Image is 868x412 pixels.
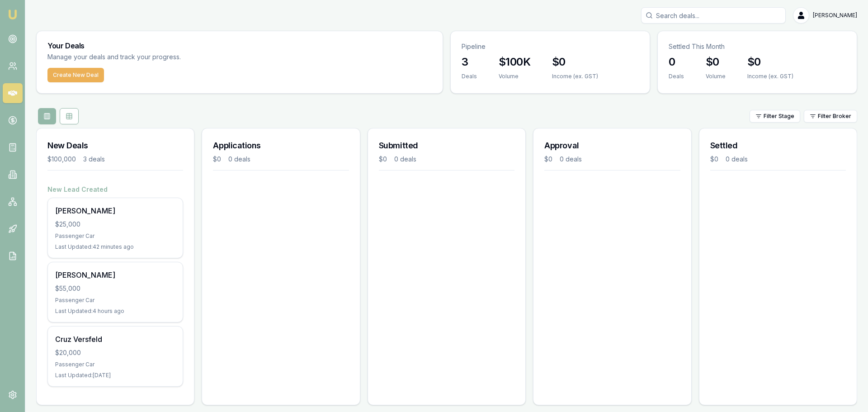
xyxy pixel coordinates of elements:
[394,155,416,164] div: 0 deals
[55,334,175,345] div: Cruz Versfeld
[213,139,349,152] h3: Applications
[55,243,175,251] div: Last Updated: 42 minutes ago
[55,205,175,216] div: [PERSON_NAME]
[55,308,175,315] div: Last Updated: 4 hours ago
[641,7,786,24] input: Search deals
[499,73,530,80] div: Volume
[764,113,794,120] span: Filter Stage
[47,155,76,164] div: $100,000
[379,139,514,152] h3: Submitted
[379,155,387,164] div: $0
[55,361,175,368] div: Passenger Car
[47,52,279,62] p: Manage your deals and track your progress.
[750,110,800,123] button: Filter Stage
[710,155,718,164] div: $0
[818,113,851,120] span: Filter Broker
[669,55,684,69] h3: 0
[804,110,857,123] button: Filter Broker
[7,9,18,20] img: emu-icon-u.png
[462,73,477,80] div: Deals
[47,139,183,152] h3: New Deals
[726,155,748,164] div: 0 deals
[55,220,175,229] div: $25,000
[560,155,582,164] div: 0 deals
[669,42,846,51] p: Settled This Month
[213,155,221,164] div: $0
[706,73,726,80] div: Volume
[55,270,175,280] div: [PERSON_NAME]
[83,155,105,164] div: 3 deals
[544,139,680,152] h3: Approval
[55,297,175,304] div: Passenger Car
[47,185,183,194] h4: New Lead Created
[47,42,432,49] h3: Your Deals
[47,68,104,82] button: Create New Deal
[544,155,552,164] div: $0
[228,155,250,164] div: 0 deals
[710,139,846,152] h3: Settled
[55,232,175,240] div: Passenger Car
[55,284,175,293] div: $55,000
[552,73,598,80] div: Income (ex. GST)
[462,42,639,51] p: Pipeline
[462,55,477,69] h3: 3
[706,55,726,69] h3: $0
[552,55,598,69] h3: $0
[669,73,684,80] div: Deals
[55,372,175,379] div: Last Updated: [DATE]
[747,73,793,80] div: Income (ex. GST)
[55,348,175,357] div: $20,000
[499,55,530,69] h3: $100K
[813,12,857,19] span: [PERSON_NAME]
[747,55,793,69] h3: $0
